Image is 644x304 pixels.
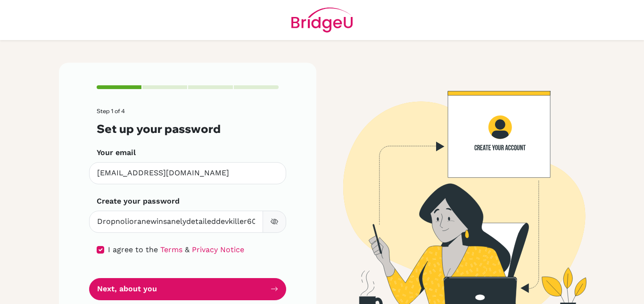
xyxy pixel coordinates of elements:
[89,162,286,184] input: Insert your email*
[185,245,190,254] span: &
[108,245,158,254] span: I agree to the
[97,196,180,207] label: Create your password
[160,245,182,254] a: Terms
[97,107,125,115] span: Step 1 of 4
[97,147,136,158] label: Your email
[89,278,286,300] button: Next, about you
[97,122,279,136] h3: Set up your password
[192,245,244,254] a: Privacy Notice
